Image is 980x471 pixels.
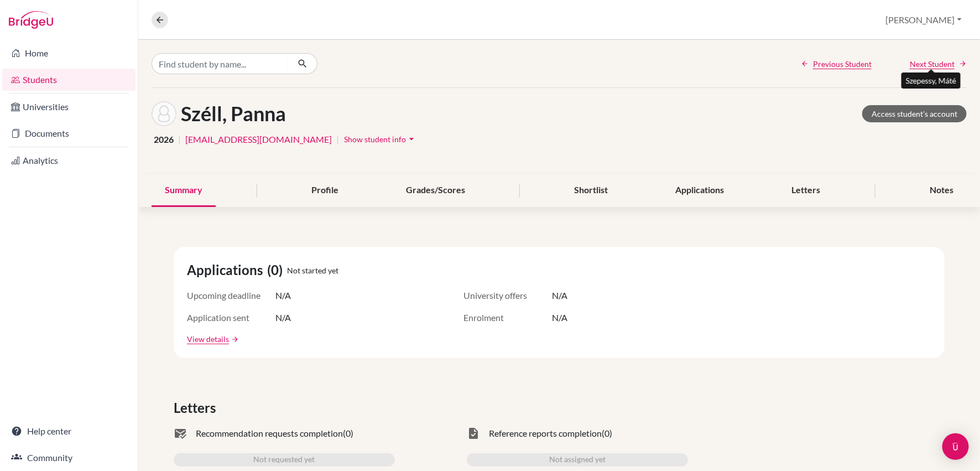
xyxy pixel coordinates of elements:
div: Notes [916,174,967,207]
button: Show student infoarrow_drop_down [343,131,418,148]
span: (0) [267,260,287,280]
a: Next Student [910,58,967,70]
span: N/A [552,311,567,324]
span: Application sent [187,311,275,324]
a: Help center [2,420,135,442]
h1: Széll, Panna [181,102,286,126]
span: (0) [602,427,612,440]
span: | [336,133,339,146]
span: (0) [343,427,353,440]
span: Applications [187,260,267,280]
img: Panna Széll's avatar [152,101,176,126]
a: Documents [2,122,135,144]
input: Find student by name... [152,53,289,74]
a: Previous Student [801,58,872,70]
span: Not started yet [287,265,338,276]
a: Students [2,69,135,91]
a: arrow_forward [229,335,239,343]
a: Home [2,42,135,64]
span: Previous Student [813,58,872,70]
span: Upcoming deadline [187,289,275,302]
div: Shortlist [561,174,622,207]
a: Analytics [2,149,135,172]
span: | [178,133,181,146]
span: task [467,427,480,440]
a: Access student's account [862,105,967,122]
span: N/A [275,311,291,324]
div: Letters [779,174,834,207]
span: Next Student [910,58,955,70]
img: Bridge-U [9,11,53,29]
a: [EMAIL_ADDRESS][DOMAIN_NAME] [185,133,332,146]
span: Not requested yet [254,453,315,467]
button: [PERSON_NAME] [881,9,967,30]
span: N/A [275,289,291,302]
i: arrow_drop_down [406,133,417,144]
div: Open Intercom Messenger [942,433,969,460]
div: Applications [663,174,738,207]
span: N/A [552,289,567,302]
span: mark_email_read [174,427,187,440]
span: Not assigned yet [549,453,606,467]
div: Szepessy, Máté [901,73,961,89]
span: Recommendation requests completion [196,427,343,440]
span: 2026 [154,133,174,146]
span: University offers [463,289,552,302]
span: Show student info [344,134,406,144]
div: Summary [152,174,216,207]
div: Grades/Scores [393,174,478,207]
span: Enrolment [463,311,552,324]
a: View details [187,333,229,345]
span: Letters [174,398,220,418]
span: Reference reports completion [489,427,602,440]
a: Community [2,447,135,469]
div: Profile [298,174,352,207]
a: Universities [2,96,135,118]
